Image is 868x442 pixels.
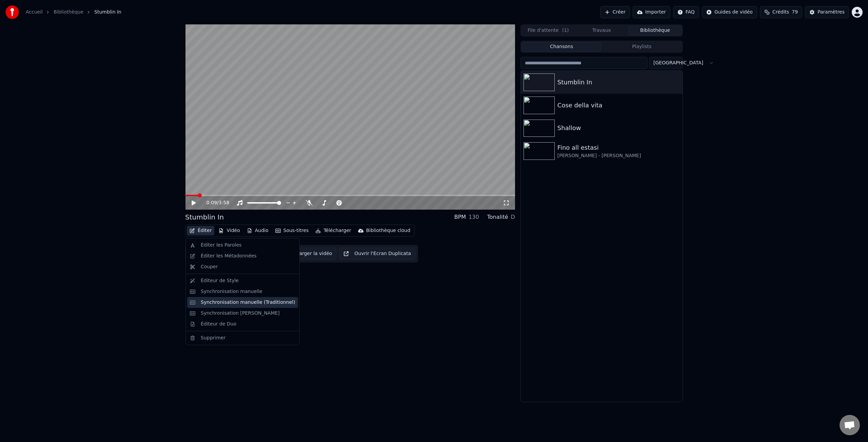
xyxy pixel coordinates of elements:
[5,5,19,19] img: youka
[26,9,43,16] a: Accueil
[557,78,680,87] div: Stumblin In
[201,335,225,341] div: Supprimer
[201,277,239,284] div: Éditeur de Style
[94,9,121,16] span: Stumblin In
[201,288,262,295] div: Synchronisation manuelle
[487,213,508,221] div: Tonalité
[201,299,295,306] div: Synchronisation manuelle (Traditionnel)
[201,321,236,328] div: Éditeur de Duo
[244,226,271,235] button: Audio
[26,9,121,16] nav: breadcrumb
[521,42,602,52] button: Chansons
[772,9,789,16] span: Crédits
[557,123,680,133] div: Shallow
[201,242,241,249] div: Éditer les Paroles
[273,226,312,235] button: Sous-titres
[54,9,83,16] a: Bibliothèque
[557,152,680,159] div: [PERSON_NAME] - [PERSON_NAME]
[201,253,257,259] div: Éditer les Métadonnées
[454,213,466,221] div: BPM
[187,226,214,235] button: Éditer
[557,101,680,110] div: Cose della vita
[653,60,703,66] span: [GEOGRAPHIC_DATA]
[628,26,682,36] button: Bibliothèque
[366,227,410,234] div: Bibliothèque cloud
[562,27,569,34] span: ( 1 )
[760,6,802,18] button: Crédits79
[557,143,680,152] div: Fino all estasi
[219,199,229,206] span: 3:58
[272,248,337,260] button: Télécharger la vidéo
[600,6,630,18] button: Créer
[805,6,849,18] button: Paramètres
[201,264,218,270] div: Couper
[206,199,217,206] span: 0:09
[521,26,575,36] button: File d'attente
[216,226,242,235] button: Vidéo
[201,310,280,317] div: Synchronisation [PERSON_NAME]
[575,26,629,36] button: Travaux
[469,213,479,221] div: 130
[185,212,224,222] div: Stumblin In
[206,199,223,206] div: /
[633,6,670,18] button: Importer
[817,9,845,16] div: Paramètres
[792,9,798,16] span: 79
[339,248,415,260] button: Ouvrir l'Ecran Duplicata
[313,226,354,235] button: Télécharger
[702,6,757,18] button: Guides de vidéo
[840,415,860,435] a: Ouvrir le chat
[511,213,515,221] div: D
[673,6,699,18] button: FAQ
[601,42,682,52] button: Playlists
